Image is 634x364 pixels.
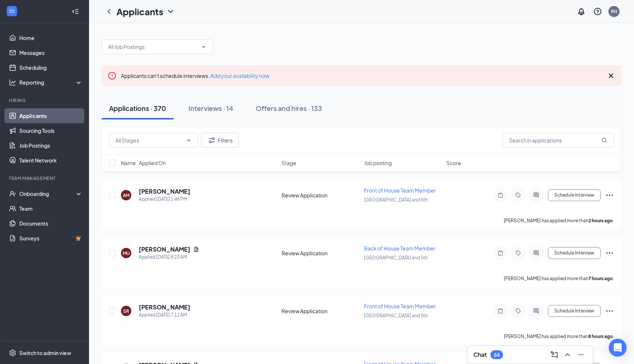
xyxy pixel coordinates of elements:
[609,339,627,357] div: Open Intercom Messenger
[532,308,541,314] svg: ActiveChat
[575,349,587,361] button: Minimize
[108,43,198,51] input: All Job Postings
[282,249,359,257] div: Review Application
[19,190,76,197] div: Onboarding
[282,159,296,167] span: Stage
[562,349,574,361] button: ChevronUp
[19,123,83,138] a: Sourcing Tools
[496,308,505,314] svg: Note
[109,104,166,113] div: Applications · 370
[593,7,602,16] svg: QuestionInfo
[9,97,81,104] div: Hiring
[121,159,166,167] span: Name · Applied On
[605,249,614,258] svg: Ellipses
[188,104,233,113] div: Interviews · 14
[532,192,541,198] svg: ActiveChat
[548,189,601,201] button: Schedule Interview
[496,192,505,198] svg: Note
[607,71,615,80] svg: Cross
[473,351,487,359] h3: Chat
[19,201,83,216] a: Team
[588,218,613,223] b: 2 hours ago
[532,250,541,256] svg: ActiveChat
[364,255,428,260] span: [GEOGRAPHIC_DATA] and 5th
[19,108,83,123] a: Applicants
[19,153,83,168] a: Talent Network
[496,250,505,256] svg: Note
[446,159,461,167] span: Score
[139,253,199,261] div: Applied [DATE] 8:23 AM
[588,334,613,339] b: 8 hours ago
[19,216,83,231] a: Documents
[364,187,436,194] span: Front of House Team Member
[504,217,614,224] p: [PERSON_NAME] has applied more than .
[72,8,79,15] svg: Collapse
[166,7,175,16] svg: ChevronDown
[19,138,83,153] a: Job Postings
[364,159,392,167] span: Job posting
[19,30,83,45] a: Home
[201,133,239,148] button: Filter Filters
[116,5,163,18] h1: Applicants
[576,350,585,359] svg: Minimize
[282,191,359,199] div: Review Application
[19,60,83,75] a: Scheduling
[548,247,601,259] button: Schedule Interview
[8,7,16,15] svg: WorkstreamLogo
[364,245,436,252] span: Back of House Team Member
[503,133,614,148] input: Search in applications
[139,303,190,311] h5: [PERSON_NAME]
[19,79,83,86] div: Reporting
[108,71,116,80] svg: Error
[139,311,190,319] div: Applied [DATE] 7:11 AM
[19,45,83,60] a: Messages
[121,72,269,79] span: Applicants can't schedule interviews.
[364,313,428,318] span: [GEOGRAPHIC_DATA] and 5th
[256,104,322,113] div: Offers and hires · 133
[123,192,129,199] div: AM
[19,231,83,246] a: SurveysCrown
[514,192,523,198] svg: Tag
[105,7,114,16] svg: ChevronLeft
[494,352,500,358] div: 64
[210,72,269,79] a: Add your availability now
[601,137,607,143] svg: MagnifyingGlass
[123,250,130,256] div: MU
[9,79,16,86] svg: Analysis
[9,190,16,197] svg: UserCheck
[186,137,192,143] svg: ChevronDown
[550,350,559,359] svg: ComposeMessage
[605,306,614,315] svg: Ellipses
[514,250,523,256] svg: Tag
[19,349,71,357] div: Switch to admin view
[9,175,81,181] div: Team Management
[193,246,199,252] svg: Document
[139,196,190,203] div: Applied [DATE] 1:46 PM
[115,136,183,144] input: All Stages
[364,303,436,309] span: Front of House Team Member
[139,187,190,196] h5: [PERSON_NAME]
[139,245,190,253] h5: [PERSON_NAME]
[201,44,207,50] svg: ChevronDown
[514,308,523,314] svg: Tag
[504,275,614,282] p: [PERSON_NAME] has applied more than .
[577,7,586,16] svg: Notifications
[588,276,613,281] b: 7 hours ago
[548,305,601,317] button: Schedule Interview
[282,307,359,315] div: Review Application
[207,136,216,145] svg: Filter
[504,333,614,340] p: [PERSON_NAME] has applied more than .
[123,308,129,314] div: SR
[563,350,572,359] svg: ChevronUp
[611,8,617,14] div: RH
[605,191,614,200] svg: Ellipses
[548,349,560,361] button: ComposeMessage
[9,349,16,357] svg: Settings
[364,197,428,203] span: [GEOGRAPHIC_DATA] and 5th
